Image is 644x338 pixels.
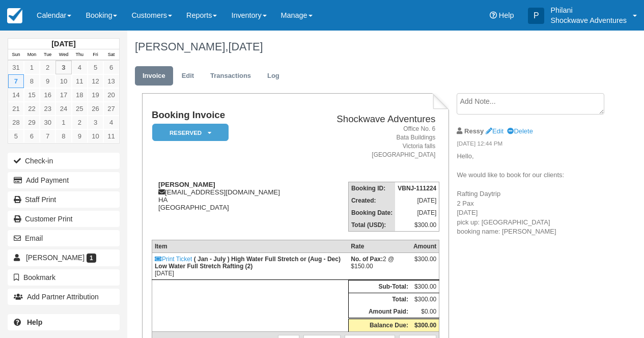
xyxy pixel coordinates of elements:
a: 10 [88,129,103,143]
th: Sub-Total: [348,280,411,293]
th: Created: [348,194,395,207]
td: $0.00 [411,305,439,319]
a: 13 [103,74,119,88]
a: 17 [55,88,71,102]
th: Total (USD): [348,219,395,232]
a: 5 [88,61,103,74]
span: [DATE] [228,40,263,53]
a: 1 [24,61,40,74]
em: Reserved [152,124,229,142]
strong: No. of Pax [351,256,383,263]
a: 8 [55,129,71,143]
a: 10 [55,74,71,88]
td: $300.00 [395,219,439,232]
strong: [PERSON_NAME] [158,181,215,188]
th: Total: [348,293,411,306]
a: 30 [40,116,55,129]
a: 26 [88,102,103,116]
p: Philani [550,5,627,15]
a: [PERSON_NAME] 1 [8,249,120,266]
td: 2 @ $150.00 [348,253,411,280]
td: [DATE] [152,253,348,280]
a: 6 [24,129,40,143]
a: 25 [72,102,88,116]
td: [DATE] [395,207,439,219]
a: Customer Print [8,211,120,227]
a: Delete [507,127,533,135]
a: 5 [8,129,24,143]
p: Hello, We would like to book for our clients: Rafting Daytrip 2 Pax [DATE] pick up: [GEOGRAPHIC_D... [457,152,602,237]
a: Reserved [152,123,225,142]
a: Help [8,314,120,330]
a: 1 [55,116,71,129]
div: [EMAIL_ADDRESS][DOMAIN_NAME] HA [GEOGRAPHIC_DATA] [152,181,309,211]
a: Log [260,66,287,86]
a: 11 [72,74,88,88]
a: 16 [40,88,55,102]
strong: Ressy [464,127,484,135]
a: 24 [55,102,71,116]
a: 23 [40,102,55,116]
a: 20 [103,88,119,102]
a: 2 [72,116,88,129]
th: Item [152,240,348,253]
h1: [PERSON_NAME], [135,41,603,53]
a: 18 [72,88,88,102]
a: Edit [486,127,503,135]
button: Add Partner Attribution [8,289,120,305]
strong: [DATE] [51,40,75,48]
th: Amount Paid: [348,305,411,319]
em: [DATE] 12:44 PM [457,139,602,151]
a: 22 [24,102,40,116]
th: Booking Date: [348,207,395,219]
a: 9 [40,74,55,88]
th: Sun [8,49,24,61]
a: 3 [55,61,71,74]
a: 21 [8,102,24,116]
th: Amount [411,240,439,253]
th: Mon [24,49,40,61]
a: 9 [72,129,88,143]
a: 19 [88,88,103,102]
a: 12 [88,74,103,88]
button: Check-in [8,153,120,169]
a: 28 [8,116,24,129]
a: 7 [40,129,55,143]
h2: Shockwave Adventures [313,114,435,125]
span: Help [499,11,514,19]
strong: VBNJ-111224 [398,185,436,192]
a: 2 [40,61,55,74]
a: Invoice [135,66,173,86]
button: Email [8,230,120,246]
th: Wed [55,49,71,61]
i: Help [490,12,497,19]
th: Rate [348,240,411,253]
th: Balance Due: [348,319,411,332]
a: Print Ticket [155,256,192,263]
th: Sat [103,49,119,61]
button: Bookmark [8,269,120,286]
a: 29 [24,116,40,129]
th: Tue [40,49,55,61]
a: 8 [24,74,40,88]
a: 27 [103,102,119,116]
td: [DATE] [395,194,439,207]
div: $300.00 [413,256,436,271]
a: 14 [8,88,24,102]
a: 3 [88,116,103,129]
a: 4 [72,61,88,74]
th: Booking ID: [348,182,395,195]
a: 4 [103,116,119,129]
button: Add Payment [8,172,120,188]
a: 7 [8,74,24,88]
a: 31 [8,61,24,74]
img: checkfront-main-nav-mini-logo.png [7,8,22,23]
strong: ( Jan - July ) High Water Full Stretch or (Aug - Dec) Low Water Full Stretch Rafting (2) [155,256,341,270]
span: 1 [87,253,96,263]
th: Fri [88,49,103,61]
strong: $300.00 [414,322,436,329]
a: 15 [24,88,40,102]
td: $300.00 [411,293,439,306]
a: Transactions [203,66,259,86]
b: Help [27,318,42,326]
